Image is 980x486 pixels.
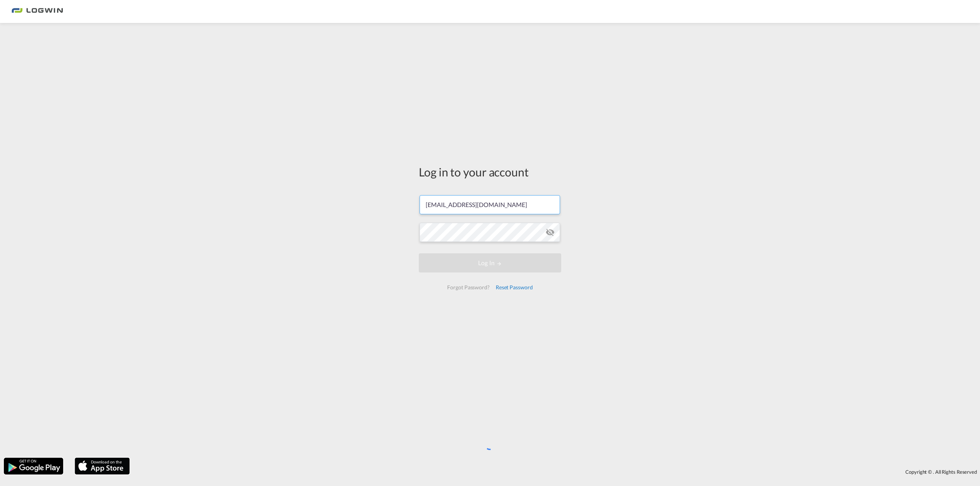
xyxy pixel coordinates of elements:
div: Log in to your account [419,164,561,180]
button: LOGIN [419,253,561,272]
div: Forgot Password? [444,281,492,294]
img: apple.png [74,457,131,475]
input: Enter email/phone number [420,195,560,214]
md-icon: icon-eye-off [546,228,555,237]
div: Reset Password [493,281,536,294]
img: bc73a0e0d8c111efacd525e4c8ad7d32.png [11,3,63,20]
div: Copyright © . All Rights Reserved [134,465,980,478]
img: google.png [3,457,64,475]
